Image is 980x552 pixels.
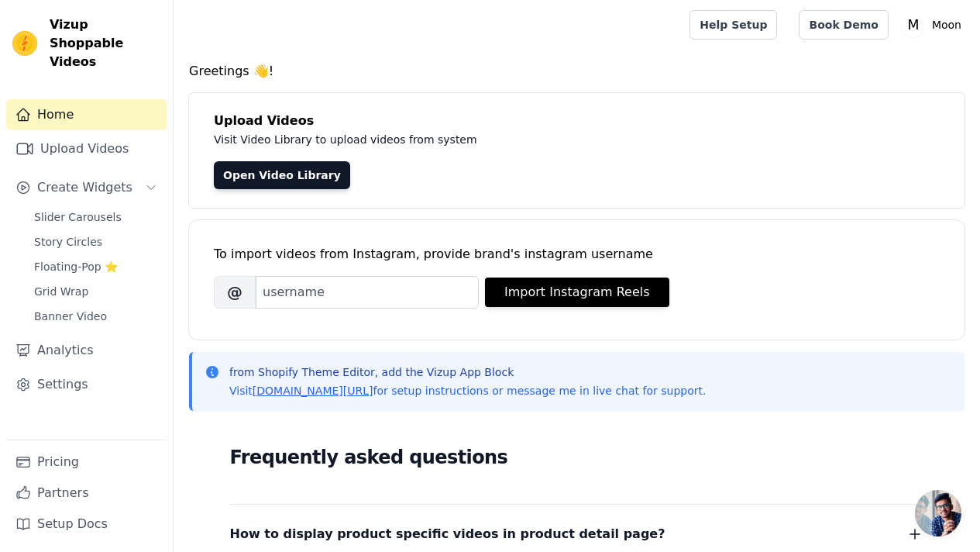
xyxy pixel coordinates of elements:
div: To import videos from Instagram, provide brand's instagram username [214,245,940,264]
text: M [907,17,919,33]
p: Visit Video Library to upload videos from system [214,130,908,149]
span: Grid Wrap [34,284,88,299]
h4: Greetings 👋! [189,62,965,81]
button: How to display product specific videos in product detail page? [230,523,924,545]
a: Partners [6,478,167,509]
a: Pricing [6,447,167,478]
a: Setup Docs [6,509,167,540]
a: Grid Wrap [25,281,167,302]
span: @ [214,276,256,309]
a: Story Circles [25,231,167,253]
p: from Shopify Theme Editor, add the Vizup App Block [229,364,706,380]
p: Moon [926,11,968,39]
button: Create Widgets [6,172,167,203]
span: Banner Video [34,309,107,324]
a: Floating-Pop ⭐ [25,256,167,278]
h2: Frequently asked questions [230,442,924,473]
h4: Upload Videos [214,112,940,130]
button: Import Instagram Reels [485,278,669,307]
a: Help Setup [689,10,777,40]
a: [DOMAIN_NAME][URL] [253,385,373,397]
a: Home [6,99,167,130]
a: Book Demo [799,10,888,40]
a: Analytics [6,335,167,366]
div: Open chat [915,490,961,536]
a: Settings [6,369,167,400]
a: Open Video Library [214,161,350,189]
img: Vizup [12,31,37,56]
p: Visit for setup instructions or message me in live chat for support. [229,383,706,398]
span: Story Circles [34,234,102,250]
span: How to display product specific videos in product detail page? [230,523,665,545]
span: Slider Carousels [34,209,122,225]
a: Upload Videos [6,133,167,164]
button: M Moon [901,11,968,39]
span: Create Widgets [37,178,132,197]
span: Floating-Pop ⭐ [34,259,118,274]
a: Slider Carousels [25,206,167,228]
span: Vizup Shoppable Videos [50,16,160,71]
a: Banner Video [25,305,167,327]
input: username [256,276,479,309]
